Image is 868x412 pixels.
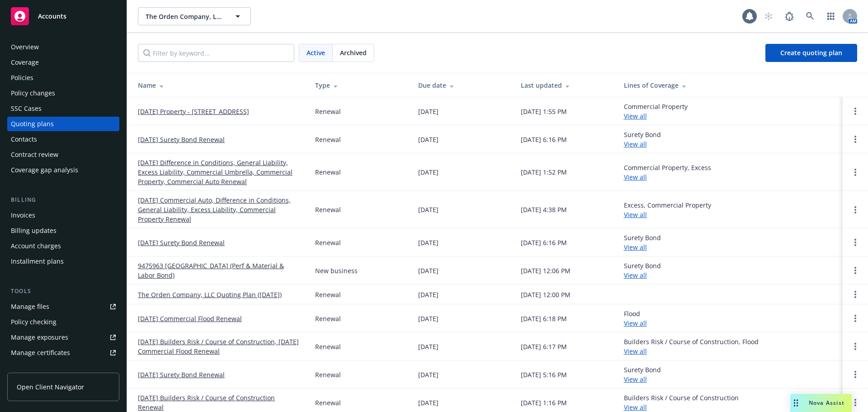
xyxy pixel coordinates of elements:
div: Installment plans [11,254,64,269]
div: [DATE] 6:16 PM [521,238,567,247]
div: Policy changes [11,86,55,100]
a: Open options [850,204,861,215]
div: [DATE] 6:17 PM [521,342,567,351]
a: Open options [850,167,861,178]
div: Excess, Commercial Property [624,200,711,219]
a: Accounts [7,4,119,29]
div: [DATE] 1:16 PM [521,398,567,407]
div: Billing updates [11,223,57,238]
span: Accounts [38,13,66,20]
div: Renewal [315,167,341,177]
span: The Orden Company, LLC [146,12,224,21]
div: [DATE] 5:16 PM [521,370,567,379]
a: Overview [7,40,119,54]
div: Renewal [315,290,341,299]
a: Open options [850,265,861,276]
a: Contacts [7,132,119,147]
div: [DATE] [418,238,439,247]
a: Manage files [7,299,119,314]
a: View all [624,319,647,327]
div: Renewal [315,107,341,116]
div: Policy checking [11,315,57,329]
a: Open options [850,313,861,324]
a: Coverage [7,55,119,70]
div: Renewal [315,135,341,144]
a: Search [801,7,819,25]
a: Open options [850,289,861,300]
div: [DATE] [418,342,439,351]
a: Policy checking [7,315,119,329]
div: [DATE] [418,370,439,379]
div: Contract review [11,147,58,162]
a: Manage exposures [7,330,119,345]
a: [DATE] Surety Bond Renewal [138,135,225,144]
a: SSC Cases [7,101,119,116]
a: [DATE] Property - [STREET_ADDRESS] [138,107,249,116]
a: Open options [850,106,861,117]
a: [DATE] Commercial Flood Renewal [138,314,242,323]
a: Create quoting plan [765,44,857,62]
div: Coverage gap analysis [11,163,78,177]
a: [DATE] Surety Bond Renewal [138,238,225,247]
div: [DATE] 1:55 PM [521,107,567,116]
button: The Orden Company, LLC [138,7,251,25]
div: [DATE] [418,266,439,275]
div: Surety Bond [624,233,661,252]
div: Renewal [315,314,341,323]
div: [DATE] [418,135,439,144]
div: [DATE] [418,314,439,323]
div: [DATE] 6:18 PM [521,314,567,323]
a: View all [624,403,647,412]
div: Lines of Coverage [624,81,836,90]
a: Contract review [7,147,119,162]
a: Coverage gap analysis [7,163,119,177]
div: Renewal [315,342,341,351]
a: View all [624,347,647,355]
div: Tools [7,287,119,296]
div: Billing [7,195,119,204]
button: Nova Assist [790,394,852,412]
a: Manage certificates [7,346,119,360]
div: [DATE] [418,290,439,299]
div: [DATE] 12:00 PM [521,290,571,299]
div: [DATE] [418,107,439,116]
div: New business [315,266,358,275]
div: SSC Cases [11,101,42,116]
a: Open options [850,134,861,145]
div: Due date [418,81,507,90]
div: Surety Bond [624,261,661,280]
div: Flood [624,309,647,328]
a: [DATE] Commercial Auto, Difference in Conditions, General Liability, Excess Liability, Commercial... [138,195,301,224]
a: View all [624,112,647,120]
span: Nova Assist [809,399,844,407]
div: Overview [11,40,39,54]
span: Open Client Navigator [17,382,84,392]
a: The Orden Company, LLC Quoting Plan ([DATE]) [138,290,282,299]
div: Commercial Property, Excess [624,163,711,182]
div: Last updated [521,81,609,90]
div: Name [138,81,301,90]
a: Billing updates [7,223,119,238]
a: [DATE] Builders Risk / Course of Construction, [DATE] Commercial Flood Renewal [138,337,301,356]
div: [DATE] [418,205,439,214]
a: View all [624,243,647,251]
a: View all [624,375,647,384]
span: Active [307,48,325,57]
div: Quoting plans [11,117,54,131]
a: 9475963 [GEOGRAPHIC_DATA] (Perf & Material & Labor Bond) [138,261,301,280]
div: Commercial Property [624,102,688,121]
a: [DATE] Difference in Conditions, General Liability, Excess Liability, Commercial Umbrella, Commer... [138,158,301,186]
div: Manage files [11,299,49,314]
a: Installment plans [7,254,119,269]
div: Manage claims [11,361,57,375]
a: Policies [7,71,119,85]
div: Account charges [11,239,61,253]
div: Renewal [315,398,341,407]
a: [DATE] Surety Bond Renewal [138,370,225,379]
a: Start snowing [759,7,778,25]
div: Surety Bond [624,365,661,384]
a: View all [624,140,647,148]
a: Switch app [822,7,840,25]
div: [DATE] [418,167,439,177]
